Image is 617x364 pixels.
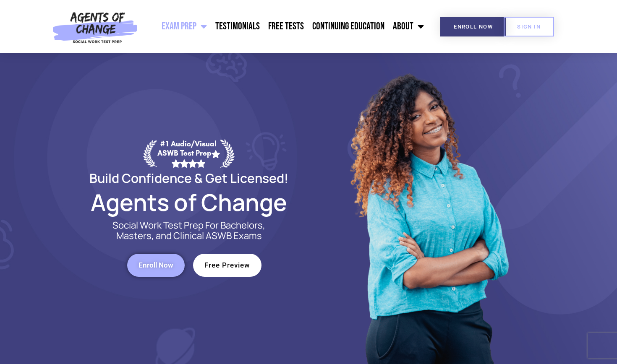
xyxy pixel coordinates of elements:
[193,254,261,277] a: Free Preview
[103,220,275,241] p: Social Work Test Prep For Bachelors, Masters, and Clinical ASWB Exams
[157,16,211,37] a: Exam Prep
[211,16,264,37] a: Testimonials
[504,17,554,36] a: SIGN IN
[204,262,250,269] span: Free Preview
[157,139,220,167] div: #1 Audio/Visual ASWB Test Prep
[517,24,541,29] span: SIGN IN
[142,16,428,37] nav: Menu
[440,17,506,36] a: Enroll Now
[127,254,185,277] a: Enroll Now
[308,16,389,37] a: Continuing Education
[69,192,308,212] h2: Agents of Change
[139,262,173,269] span: Enroll Now
[454,24,493,29] span: Enroll Now
[69,172,308,184] h2: Build Confidence & Get Licensed!
[389,16,428,37] a: About
[264,16,308,37] a: Free Tests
